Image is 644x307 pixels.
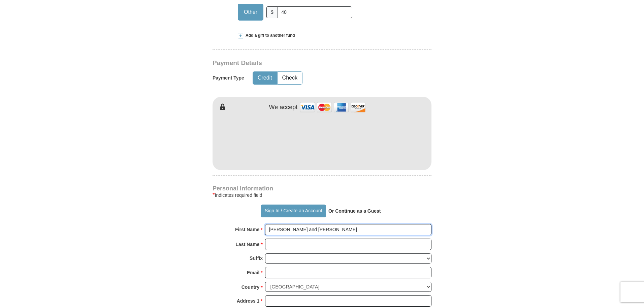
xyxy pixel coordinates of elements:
span: Other [240,7,261,17]
div: Indicates required field [213,191,431,199]
h3: Payment Details [213,59,384,67]
button: Credit [253,72,277,84]
span: Add a gift to another fund [243,33,295,38]
button: Check [278,72,302,84]
h4: We accept [269,104,298,111]
span: $ [266,6,278,18]
h5: Payment Type [213,75,244,81]
strong: Suffix [250,253,263,263]
h4: Personal Information [213,186,431,191]
img: credit cards accepted [299,100,366,115]
strong: Country [241,282,260,292]
strong: Email [247,268,259,277]
strong: Last Name [236,240,260,249]
button: Sign In / Create an Account [261,205,326,217]
strong: First Name [235,225,259,234]
strong: Address 1 [237,296,260,306]
input: Other Amount [278,6,352,18]
strong: Or Continue as a Guest [328,208,381,214]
